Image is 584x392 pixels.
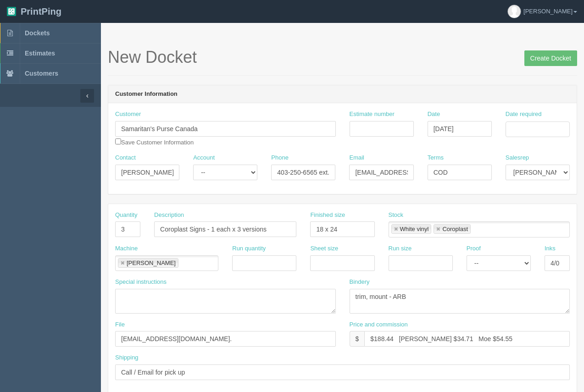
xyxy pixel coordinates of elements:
img: avatar_default-7531ab5dedf162e01f1e0bb0964e6a185e93c5c22dfe317fb01d7f8cd2b1632c.jpg [508,5,521,18]
label: Machine [115,244,138,253]
textarea: trim, mount - ARB [350,289,570,314]
input: Create Docket [524,50,577,66]
label: Price and commission [350,320,408,329]
label: Bindery [350,278,370,287]
label: Account [193,154,215,162]
label: Stock [389,211,404,220]
div: Coroplast [442,226,468,232]
label: Terms [428,154,444,162]
span: Dockets [25,29,50,37]
div: [PERSON_NAME] [127,260,176,266]
div: Save Customer Information [115,110,336,147]
label: Salesrep [506,154,529,162]
label: Sheet size [310,244,338,253]
label: Customer [115,110,141,119]
label: Special instructions [115,278,167,287]
label: Finished size [310,211,345,220]
div: White vinyl [400,226,429,232]
span: Estimates [25,50,55,57]
header: Customer Information [108,85,577,104]
input: Enter customer name [115,121,336,137]
label: Inks [545,244,556,253]
label: Run quantity [232,244,266,253]
label: Contact [115,154,136,162]
label: File [115,320,125,329]
label: Date required [506,110,542,119]
label: Description [154,211,184,220]
label: Proof [467,244,481,253]
span: Customers [25,70,58,77]
div: $ [350,331,365,347]
label: Quantity [115,211,137,220]
label: Phone [271,154,289,162]
label: Estimate number [350,110,395,119]
h1: New Docket [108,48,577,66]
label: Run size [389,244,412,253]
label: Shipping [115,353,139,362]
label: Email [349,154,364,162]
img: logo-3e63b451c926e2ac314895c53de4908e5d424f24456219fb08d385ab2e579770.png [7,7,16,16]
label: Date [428,110,440,119]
